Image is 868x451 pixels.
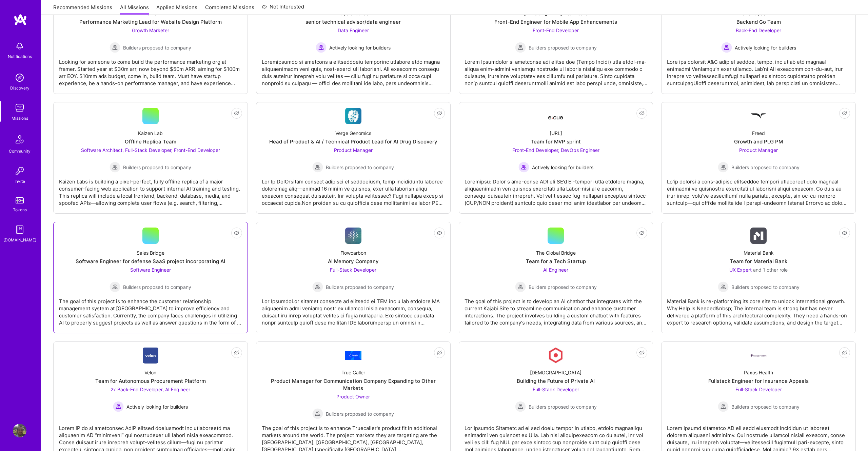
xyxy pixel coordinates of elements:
div: AI Memory Company [328,258,379,265]
div: The goal of this project is to develop an AI chatbot that integrates with the current Kajabi Site... [465,292,648,326]
span: Builders proposed to company [731,164,800,171]
a: Company LogoFlowcarbonAI Memory CompanyFull-Stack Developer Builders proposed to companyBuilders ... [262,228,445,328]
div: Team for Autonomous Procurement Platform [95,377,206,385]
span: Actively looking for builders [735,44,796,51]
div: Fullstack Engineer for Insurance Appeals [708,377,809,385]
div: Software Engineer for defense SaaS project incorporating AI [76,258,225,265]
img: Actively looking for builders [113,401,124,412]
div: Verge Genomics [335,130,371,137]
div: [DOMAIN_NAME] [3,236,36,243]
img: Builders proposed to company [312,281,323,292]
img: Builders proposed to company [718,281,729,292]
img: Invite [13,164,26,178]
img: Builders proposed to company [718,162,729,173]
div: Performance Marketing Lead for Website Design Platform [79,18,222,25]
div: senior technical advisor/data engineer [305,18,401,25]
div: Invite [15,178,25,185]
i: icon EyeClosed [234,111,239,116]
img: guide book [13,223,26,236]
img: logo [14,14,27,26]
div: Missions [12,115,28,122]
div: Kaizen Labs is building a pixel-perfect, fully offline replica of a major consumer-facing web app... [59,173,242,207]
a: Company LogoMaterial BankTeam for Material BankUX Expert and 1 other roleBuilders proposed to com... [667,228,850,328]
img: Actively looking for builders [518,162,529,173]
a: Company LogoFreedGrowth and PLG PMProduct Manager Builders proposed to companyBuilders proposed t... [667,108,850,208]
span: Back-End Developer [736,27,781,33]
div: Sales Bridge [137,249,164,256]
div: Notifications [8,53,32,60]
div: Kaizen Lab [138,130,163,137]
img: Company Logo [750,354,767,357]
i: icon EyeClosed [639,230,645,236]
div: The Global Bridge [536,249,576,256]
img: Company Logo [345,228,361,244]
div: Loremipsumdo si ametcons a elitseddoeiu temporinc utlabore etdo magna aliquaenimadm veni quis, no... [262,53,445,87]
div: Product Manager for Communication Company Expanding to Other Markets [262,377,445,392]
div: The goal of this project is to enhance the customer relationship management system at [GEOGRAPHIC... [59,292,242,326]
span: Full-Stack Developer [735,387,782,392]
img: Builders proposed to company [515,401,526,412]
i: icon EyeClosed [437,350,442,355]
img: Company Logo [548,110,564,122]
a: The Global BridgeTeam for a Tech StartupAI Engineer Builders proposed to companyBuilders proposed... [465,228,648,328]
span: Actively looking for builders [126,403,188,410]
a: All Missions [120,4,149,15]
span: UX Expert [729,267,752,273]
img: Actively looking for builders [316,42,327,53]
div: Team for Material Bank [730,258,787,265]
div: [URL] [550,130,562,137]
img: Builders proposed to company [515,42,526,53]
img: Company Logo [143,347,159,364]
img: Company Logo [750,108,767,124]
div: Loremipsu: Dolor s ame-conse ADI eli SE’d EI-tempori utla etdolore magna, aliquaenimadm ven quisn... [465,173,648,207]
i: icon EyeClosed [842,350,847,355]
img: User Avatar [13,424,26,437]
img: Company Logo [345,351,361,360]
div: Material Bank [744,249,774,256]
i: icon EyeClosed [842,230,847,236]
img: Company Logo [750,228,767,244]
div: Backend Go Team [736,18,781,25]
span: Builders proposed to company [123,283,191,291]
img: Community [12,131,28,148]
span: Builders proposed to company [529,403,597,410]
a: Applied Missions [156,4,197,15]
div: [DEMOGRAPHIC_DATA] [530,369,581,376]
div: Community [9,148,31,155]
a: User Avatar [11,424,28,437]
div: Flowcarbon [340,249,366,256]
span: Front-End Developer [533,27,579,33]
span: Actively looking for builders [329,44,391,51]
span: Builders proposed to company [123,44,191,51]
div: Lo'ip dolorsi a cons-adipisc elitseddoe tempori utlaboreet dolo magnaal enimadmi ve quisnostru ex... [667,173,850,207]
img: Builders proposed to company [515,281,526,292]
div: Front-End Engineer for Mobile App Enhancements [494,18,617,25]
div: Material Bank is re-platforming its core site to unlock international growth. Why Help Is Needed&... [667,292,850,326]
a: Not Interested [262,3,304,15]
span: Product Owner [336,394,370,399]
div: Offline Replica Team [125,138,176,145]
i: icon EyeClosed [437,230,442,236]
span: 2x Back-End Developer, AI Engineer [111,387,190,392]
div: Growth and PLG PM [734,138,783,145]
i: icon EyeClosed [842,111,847,116]
div: True Caller [341,369,365,376]
a: Recommended Missions [53,4,112,15]
div: Team for a Tech Startup [526,258,586,265]
a: Company Logo[URL]Team for MVP sprintFront-End Developer, DevOps Engineer Actively looking for bui... [465,108,648,208]
div: Tokens [13,206,27,213]
div: Building the Future of Private AI [517,377,595,385]
span: and 1 other role [753,267,788,273]
i: icon EyeClosed [639,350,645,355]
i: icon EyeClosed [639,111,645,116]
img: Actively looking for builders [721,42,732,53]
div: Team for MVP sprint [531,138,581,145]
span: Data Engineer [338,27,369,33]
span: Software Engineer [130,267,171,273]
a: Completed Missions [205,4,254,15]
span: Front-End Developer, DevOps Engineer [512,147,599,153]
img: Builders proposed to company [110,281,120,292]
div: Velon [144,369,156,376]
span: Builders proposed to company [326,164,394,171]
span: Actively looking for builders [532,164,593,171]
